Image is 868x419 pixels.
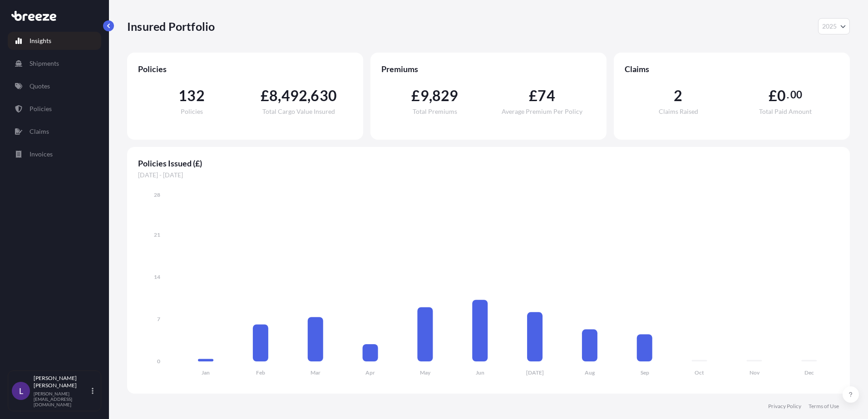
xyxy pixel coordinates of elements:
[804,369,814,376] tspan: Dec
[269,88,278,103] span: 8
[641,369,649,376] tspan: Sep
[8,122,101,141] a: Claims
[8,32,101,50] a: Insights
[30,59,59,68] p: Shipments
[529,88,538,103] span: £
[8,145,101,163] a: Invoices
[420,88,429,103] span: 9
[674,88,682,103] span: 2
[262,108,335,115] span: Total Cargo Value Insured
[181,108,203,115] span: Policies
[256,369,265,376] tspan: Feb
[261,88,269,103] span: £
[281,88,308,103] span: 492
[625,63,839,74] span: Claims
[750,369,760,376] tspan: Nov
[818,18,850,34] button: Year Selector
[30,150,53,159] p: Invoices
[30,104,52,113] p: Policies
[768,403,801,410] a: Privacy Policy
[127,19,215,34] p: Insured Portfolio
[30,127,49,136] p: Claims
[432,88,459,103] span: 829
[8,54,101,73] a: Shipments
[526,369,544,376] tspan: [DATE]
[154,273,160,280] tspan: 14
[502,108,582,115] span: Average Premium Per Policy
[8,77,101,95] a: Quotes
[769,88,777,103] span: £
[30,82,50,91] p: Quotes
[154,231,160,238] tspan: 21
[695,369,704,376] tspan: Oct
[138,63,352,74] span: Policies
[202,369,210,376] tspan: Jan
[822,22,837,31] span: 2025
[420,369,431,376] tspan: May
[311,88,337,103] span: 630
[413,108,457,115] span: Total Premiums
[538,88,555,103] span: 74
[178,88,205,103] span: 132
[157,316,160,322] tspan: 7
[138,171,839,180] span: [DATE] - [DATE]
[476,369,484,376] tspan: Jun
[809,403,839,410] a: Terms of Use
[759,108,812,115] span: Total Paid Amount
[157,358,160,365] tspan: 0
[34,391,90,407] p: [PERSON_NAME][EMAIL_ADDRESS][DOMAIN_NAME]
[278,88,281,103] span: ,
[365,369,375,376] tspan: Apr
[138,158,839,169] span: Policies Issued (£)
[787,91,789,98] span: .
[777,88,786,103] span: 0
[381,63,596,74] span: Premiums
[154,191,160,198] tspan: 28
[30,36,51,45] p: Insights
[659,108,698,115] span: Claims Raised
[8,100,101,118] a: Policies
[429,88,432,103] span: ,
[311,369,321,376] tspan: Mar
[307,88,311,103] span: ,
[19,386,23,395] span: L
[790,91,802,98] span: 00
[411,88,420,103] span: £
[34,375,90,389] p: [PERSON_NAME] [PERSON_NAME]
[585,369,595,376] tspan: Aug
